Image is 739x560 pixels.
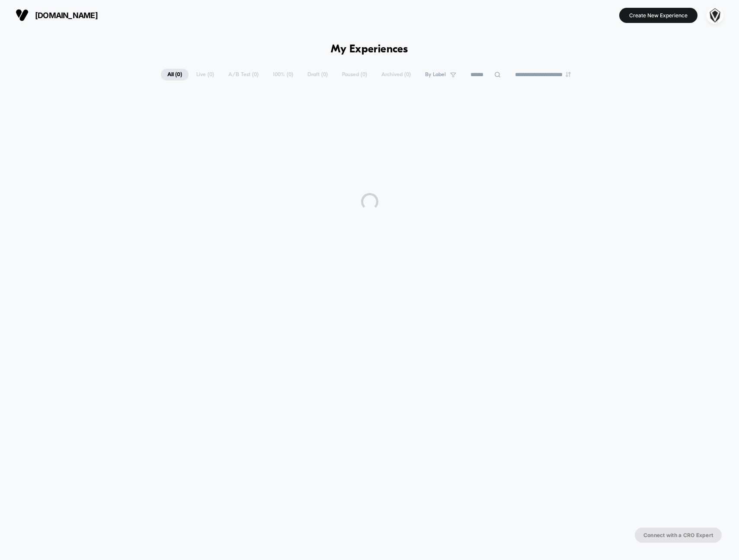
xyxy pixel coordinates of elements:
span: [DOMAIN_NAME] [35,11,98,20]
img: Visually logo [16,9,29,22]
img: end [566,72,571,77]
span: By Label [425,71,446,78]
img: ppic [707,7,723,24]
button: ppic [704,6,726,24]
button: Create New Experience [619,8,697,23]
h1: My Experiences [331,43,408,56]
button: [DOMAIN_NAME] [13,8,100,22]
span: All ( 0 ) [161,69,189,80]
button: Connect with a CRO Expert [635,528,722,543]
